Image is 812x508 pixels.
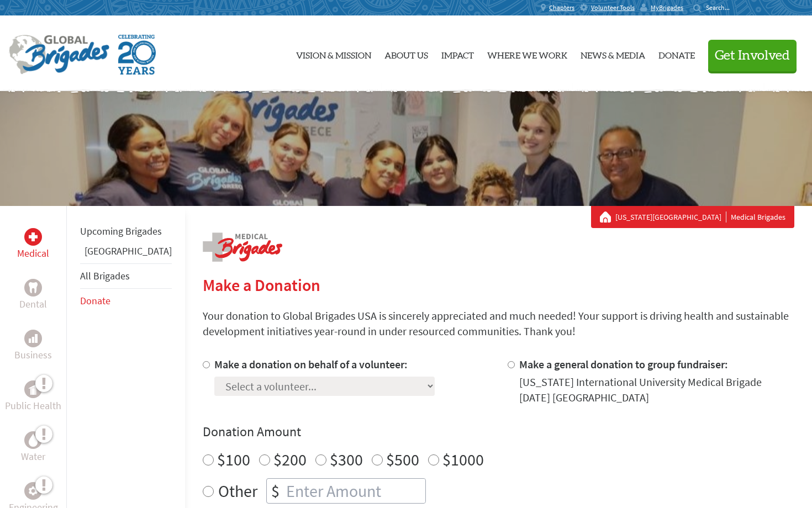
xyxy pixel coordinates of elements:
img: Public Health [29,384,38,395]
p: Medical [17,246,49,261]
a: [GEOGRAPHIC_DATA] [85,245,172,257]
label: Make a general donation to group fundraiser: [519,357,728,371]
a: BusinessBusiness [14,330,52,363]
span: Chapters [549,3,574,12]
div: Dental [24,279,42,297]
span: MyBrigades [651,3,683,12]
p: Dental [19,297,47,312]
a: Donate [80,294,110,307]
img: Global Brigades Celebrating 20 Years [118,35,156,75]
img: Water [29,433,38,446]
img: logo-medical.png [203,232,282,262]
a: Upcoming Brigades [80,225,162,237]
div: Business [24,330,42,347]
img: Engineering [29,486,38,495]
a: All Brigades [80,269,130,282]
input: Search... [706,3,737,12]
a: Vision & Mission [296,25,371,82]
p: Water [21,449,45,464]
img: Medical [29,232,38,241]
h4: Donation Amount [203,423,794,441]
label: $300 [330,449,363,470]
a: About Us [384,25,428,82]
img: Dental [29,282,38,293]
input: Enter Amount [284,479,425,503]
div: Engineering [24,482,42,500]
label: $500 [386,449,419,470]
label: $200 [273,449,307,470]
button: Get Involved [708,40,797,71]
img: Business [29,334,38,343]
a: Impact [441,25,474,82]
div: $ [267,479,284,503]
p: Business [14,347,52,363]
li: Guatemala [80,244,172,263]
label: Make a donation on behalf of a volunteer: [214,357,408,371]
a: Where We Work [487,25,567,82]
p: Public Health [5,398,61,414]
a: Donate [658,25,695,82]
p: Your donation to Global Brigades USA is sincerely appreciated and much needed! Your support is dr... [203,308,794,339]
a: WaterWater [21,431,45,464]
img: Global Brigades Logo [9,35,109,75]
div: Medical [24,228,42,246]
div: [US_STATE] International University Medical Brigade [DATE] [GEOGRAPHIC_DATA] [519,374,795,405]
label: Other [218,478,257,504]
div: Public Health [24,380,42,398]
a: [US_STATE][GEOGRAPHIC_DATA] [615,211,726,223]
label: $100 [217,449,250,470]
div: Water [24,431,42,449]
a: News & Media [581,25,645,82]
h2: Make a Donation [203,275,794,295]
a: MedicalMedical [17,228,49,261]
a: Public HealthPublic Health [5,380,61,414]
span: Get Involved [715,49,790,62]
li: Donate [80,289,172,313]
div: Medical Brigades [600,211,785,223]
span: Volunteer Tools [591,3,635,12]
label: $1000 [442,449,484,470]
li: All Brigades [80,263,172,289]
li: Upcoming Brigades [80,219,172,244]
a: DentalDental [19,279,47,312]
